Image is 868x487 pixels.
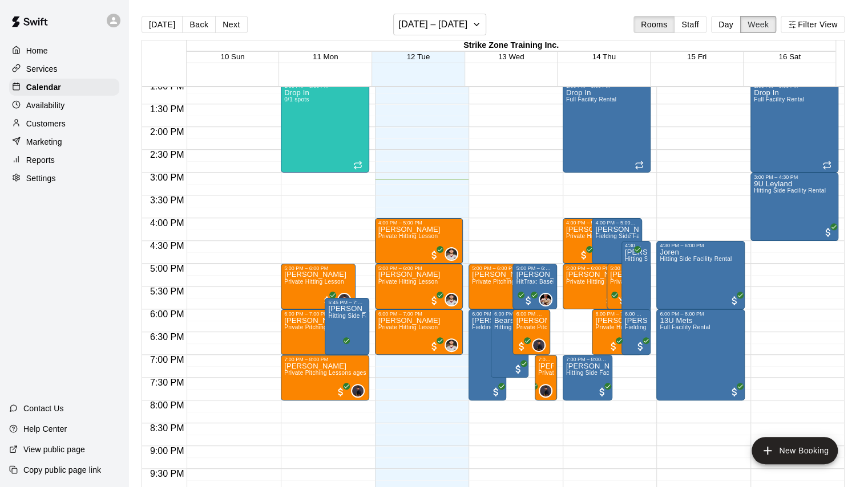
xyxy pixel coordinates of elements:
a: Home [9,42,119,59]
span: Recurring event [635,161,644,170]
div: Corben Peters [337,293,351,306]
img: Corben Peters [338,294,350,305]
span: Private Pitching Lessons ages [DEMOGRAPHIC_DATA] [472,279,623,285]
span: All customers have paid [608,341,619,352]
p: Availability [26,100,65,111]
img: Brett Graham [446,248,457,260]
img: Corben Peters [352,385,364,396]
div: 4:00 PM – 5:00 PM [566,220,609,226]
span: HitTrax: Baseball utilizing Practice mode [516,279,625,285]
div: 6:00 PM – 7:00 PM: Bradley Burnside [375,309,463,355]
p: Settings [26,173,56,184]
span: Fielding Side Facility Rental [595,233,671,239]
div: Reports [9,152,119,169]
p: Marketing [26,136,62,148]
div: 7:00 PM – 8:00 PM [538,357,554,362]
p: Reports [26,154,55,166]
span: Corben Peters [536,338,546,352]
span: Garrett Takamatsu [543,293,552,306]
button: Week [740,16,776,33]
span: All customers have paid [335,341,346,352]
span: 3:00 PM [147,173,187,182]
div: 4:00 PM – 5:00 PM: McCoy [592,218,642,264]
div: 4:30 PM – 6:30 PM [625,243,648,248]
span: Private Pitching Lessons ages [DEMOGRAPHIC_DATA] [516,324,667,330]
span: All customers have paid [429,295,440,306]
span: All customers have paid [429,341,440,352]
div: 7:00 PM – 8:00 PM [566,357,609,362]
span: 4:00 PM [147,218,187,228]
a: Availability [9,97,119,114]
button: Staff [674,16,706,33]
span: 9:00 PM [147,446,187,456]
button: 12 Tue [407,52,430,61]
span: All customers have paid [626,249,637,261]
p: Home [26,45,48,56]
span: All customers have paid [596,386,608,398]
p: Services [26,63,58,75]
span: All customers have paid [490,386,502,398]
div: 3:00 PM – 4:30 PM: 9U Leyland [750,173,839,241]
span: 8:30 PM [147,423,187,433]
div: 6:00 PM – 7:30 PM [494,311,525,317]
div: 5:00 PM – 6:00 PM [472,265,540,271]
div: 5:45 PM – 7:00 PM [328,300,365,305]
button: 11 Mon [313,52,338,61]
span: Corben Peters [356,384,365,398]
span: 1:30 PM [147,104,187,114]
span: All customers have paid [516,341,527,352]
div: 6:00 PM – 7:00 PM: Brayden Catton [592,309,642,355]
div: 7:00 PM – 8:00 PM [284,357,366,362]
span: All customers have paid [523,295,534,306]
div: Brett Graham [445,247,458,261]
button: 10 Sun [220,52,244,61]
span: All customers have paid [321,295,333,306]
p: Calendar [26,81,61,93]
div: 5:00 PM – 6:00 PM [284,265,352,271]
div: 3:00 PM – 4:30 PM [754,174,835,180]
div: 7:00 PM – 8:00 PM: Henry Pollard [281,355,369,400]
div: 4:30 PM – 6:00 PM: Joren [656,241,745,309]
div: Calendar [9,79,119,96]
div: 4:30 PM – 6:00 PM [660,243,741,248]
div: 6:00 PM – 7:00 PM: James Walker [281,309,369,355]
span: Brett Graham [449,338,458,352]
span: 6:00 PM [147,309,187,319]
div: Brett Graham [445,293,458,306]
div: 5:00 PM – 6:00 PM: Nathan Szucs [512,264,556,309]
span: All customers have paid [335,386,346,398]
span: Hitting Side Facility Rental [625,256,697,262]
div: 6:00 PM – 8:00 PM: Jankulovski [469,309,506,400]
div: 4:00 PM – 5:00 PM [595,220,639,226]
div: 6:00 PM – 7:00 PM: Rowan Osborne [512,309,550,355]
span: Private Hitting Lesson [566,279,626,285]
div: 5:00 PM – 6:00 PM [516,265,553,271]
img: Corben Peters [533,339,544,351]
span: 9:30 PM [147,469,187,478]
div: 1:00 PM – 3:00 PM: Drop In [563,81,651,173]
div: 1:00 PM – 3:00 PM: Drop In [281,81,369,173]
span: All customers have paid [635,341,646,352]
button: 15 Fri [687,52,706,61]
span: 2:00 PM [147,127,187,137]
span: Hitting Side Facility Rental [754,187,826,194]
span: Private Hitting Lesson [378,324,438,330]
span: 7:00 PM [147,355,187,365]
div: 6:00 PM – 8:00 PM: 13U Mets [656,309,745,400]
span: All customers have paid [578,249,590,261]
div: Corben Peters [539,384,552,398]
div: 6:00 PM – 7:00 PM [625,311,648,317]
span: 5:30 PM [147,287,187,296]
a: Customers [9,115,119,132]
span: Private Pitching Lessons ages [DEMOGRAPHIC_DATA] [284,370,435,376]
div: Corben Peters [532,338,546,352]
span: All customers have paid [729,386,740,398]
p: Contact Us [23,403,64,414]
div: 5:00 PM – 6:00 PM [610,265,647,271]
button: add [752,437,838,464]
